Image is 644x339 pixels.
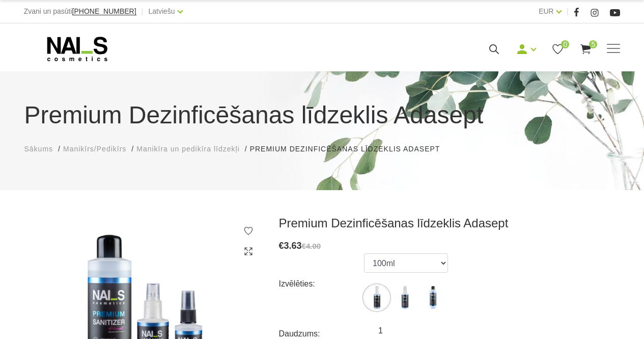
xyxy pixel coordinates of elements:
[72,8,136,15] a: [PHONE_NUMBER]
[279,276,365,292] div: Izvēlēties:
[589,40,597,48] span: 5
[364,285,389,310] img: ...
[420,285,445,310] img: ...
[279,216,620,231] h3: Premium Dezinficēšanas līdzeklis Adasept
[284,241,302,251] span: 3.63
[24,145,53,153] span: Sākums
[551,43,564,56] a: 0
[302,242,321,250] s: €4.00
[24,5,136,18] div: Zvani un pasūti
[579,43,592,56] a: 5
[136,145,240,153] span: Manikīra un pedikīra līdzekļi
[279,241,284,251] span: €
[142,5,144,18] span: |
[539,5,554,17] a: EUR
[63,144,126,154] a: Manikīrs/Pedikīrs
[136,144,240,154] a: Manikīra un pedikīra līdzekļi
[149,5,175,17] a: Latviešu
[567,5,569,18] span: |
[63,145,126,153] span: Manikīrs/Pedikīrs
[24,144,53,154] a: Sākums
[392,285,417,310] img: ...
[250,144,451,154] li: Premium Dezinficēšanas līdzeklis Adasept
[561,40,569,48] span: 0
[24,97,620,134] h1: Premium Dezinficēšanas līdzeklis Adasept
